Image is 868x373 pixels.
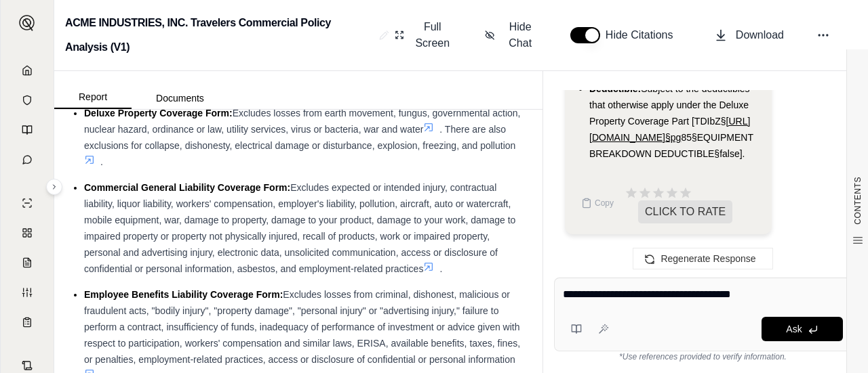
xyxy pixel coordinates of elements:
[9,190,45,217] a: Single Policy
[736,27,784,43] span: Download
[9,279,45,306] a: Custom Report
[46,179,62,195] button: Expand sidebar
[54,86,132,109] button: Report
[709,22,789,49] button: Download
[14,9,41,37] button: Expand sidebar
[100,156,103,167] span: .
[412,19,452,51] span: Full Screen
[554,351,852,362] div: *Use references provided to verify information.
[589,83,750,127] span: Subject to the deductibles that otherwise apply under the Deluxe Property Coverage Part [TDIbZ§
[503,19,538,51] span: Hide Chat
[595,198,614,209] span: Copy
[786,324,802,334] span: Ask
[84,108,521,135] span: Excludes losses from earth movement, fungus, governmental action, nuclear hazard, ordinance or la...
[589,132,753,159] span: 85§EQUIPMENT BREAKDOWN DEDUCTIBLE§false].
[9,249,45,276] a: Claim Coverage
[660,253,755,264] span: Regenerate Response
[84,289,520,365] span: Excludes losses from criminal, dishonest, malicious or fraudulent acts, "bodily injury", "propert...
[479,14,543,57] button: Hide Chat
[638,200,732,223] span: CLICK TO RATE
[389,14,458,57] button: Full Screen
[84,289,283,300] span: Employee Benefits Liability Coverage Form:
[762,317,843,341] button: Ask
[576,190,619,217] button: Copy
[9,219,45,246] a: Policy Comparisons
[9,309,45,336] a: Coverage Table
[9,146,45,173] a: Chat
[84,182,290,193] span: Commercial General Liability Coverage Form:
[19,15,35,31] img: Expand sidebar
[84,182,515,274] span: Excludes expected or intended injury, contractual liability, liquor liability, workers' compensat...
[65,11,374,60] h2: ACME INDUSTRIES, INC. Travelers Commercial Policy Analysis (V1)
[9,116,45,144] a: Prompt Library
[9,57,45,84] a: Home
[9,87,45,114] a: Documents Vault
[132,87,229,109] button: Documents
[606,27,682,43] span: Hide Citations
[633,248,772,269] button: Regenerate Response
[439,263,442,274] span: .
[84,124,515,151] span: . There are also exclusions for collapse, dishonesty, electrical damage or disturbance, explosion...
[852,177,863,225] span: CONTENTS
[84,108,233,118] span: Deluxe Property Coverage Form:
